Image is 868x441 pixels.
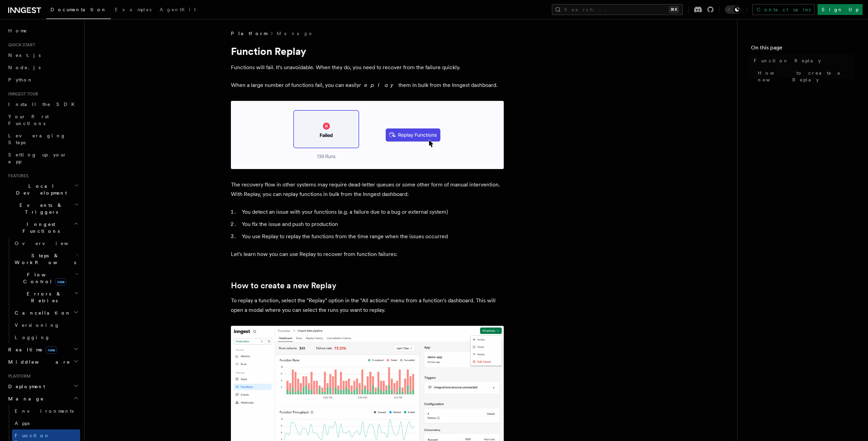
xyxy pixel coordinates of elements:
[5,393,80,405] button: Manage
[12,417,80,429] a: Apps
[8,27,27,34] span: Home
[552,4,683,15] button: Search...⌘K
[231,45,504,57] h1: Function Replay
[5,91,38,97] span: Inngest tour
[156,2,200,18] a: AgentKit
[12,237,80,249] a: Overview
[12,249,80,269] button: Steps & Workflows
[240,219,504,229] li: You fix the issue and push to production
[5,199,80,218] button: Events & Triggers
[115,7,151,12] span: Examples
[231,296,504,315] p: To replay a function, select the "Replay" option in the "All actions" menu from a function's dash...
[231,80,504,90] p: When a large number of functions fail, you can easily them in bulk from the Inngest dashboard.
[231,101,504,169] img: Relay graphic
[5,98,80,110] a: Install the SDK
[5,25,80,37] a: Home
[754,57,821,64] span: Function Replay
[15,241,85,246] span: Overview
[5,383,45,390] span: Deployment
[5,237,80,344] div: Inngest Functions
[5,395,44,402] span: Manage
[12,307,80,319] button: Cancellation
[240,207,504,217] li: You detect an issue with your functions (e.g. a failure due to a bug or external system)
[231,249,504,259] p: Let's learn how you can use Replay to recover from function failures:
[8,102,79,107] span: Install the SDK
[5,42,35,48] span: Quick start
[818,4,863,15] a: Sign Up
[15,421,30,426] span: Apps
[5,130,80,149] a: Leveraging Steps
[46,346,57,354] span: new
[111,2,156,18] a: Examples
[5,180,80,199] button: Local Development
[8,77,33,82] span: Python
[755,67,854,86] a: How to create a new Replay
[751,44,854,55] h4: On this page
[8,65,41,70] span: Node.js
[231,63,504,72] p: Functions will fail. It's unavoidable. When they do, you need to recover from the failure quickly.
[758,70,854,83] span: How to create a new Replay
[12,331,80,344] a: Logging
[359,82,398,88] em: replay
[5,218,80,237] button: Inngest Functions
[725,5,741,14] button: Toggle dark mode
[277,30,313,37] a: Manage
[12,405,80,417] a: Environments
[12,252,76,266] span: Steps & Workflows
[12,288,80,307] button: Errors & Retries
[240,232,504,241] li: You use Replay to replay the functions from the time range when the issues occurred
[15,322,60,328] span: Versioning
[46,2,111,19] a: Documentation
[160,7,196,12] span: AgentKit
[15,408,74,414] span: Environments
[8,114,49,126] span: Your first Functions
[231,180,504,199] p: The recovery flow in other systems may require dead-letter queues or some other form of manual in...
[5,344,80,356] button: Realtimenew
[231,30,267,37] span: Platform
[5,202,74,215] span: Events & Triggers
[5,149,80,168] a: Setting up your app
[12,319,80,331] a: Versioning
[5,183,74,196] span: Local Development
[5,374,31,379] span: Platform
[15,335,50,340] span: Logging
[5,346,57,353] span: Realtime
[8,52,41,58] span: Next.js
[5,173,28,179] span: Features
[231,281,336,290] a: How to create a new Replay
[12,290,74,304] span: Errors & Retries
[55,278,67,286] span: new
[5,110,80,130] a: Your first Functions
[5,49,80,61] a: Next.js
[12,271,75,285] span: Flow Control
[5,221,74,234] span: Inngest Functions
[5,61,80,74] a: Node.js
[751,55,854,67] a: Function Replay
[8,152,67,164] span: Setting up your app
[12,269,80,288] button: Flow Controlnew
[5,356,80,368] button: Middleware
[752,4,815,15] a: Contact sales
[12,309,71,316] span: Cancellation
[8,133,66,145] span: Leveraging Steps
[669,6,679,13] kbd: ⌘K
[50,7,107,12] span: Documentation
[5,380,80,393] button: Deployment
[5,74,80,86] a: Python
[5,359,70,365] span: Middleware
